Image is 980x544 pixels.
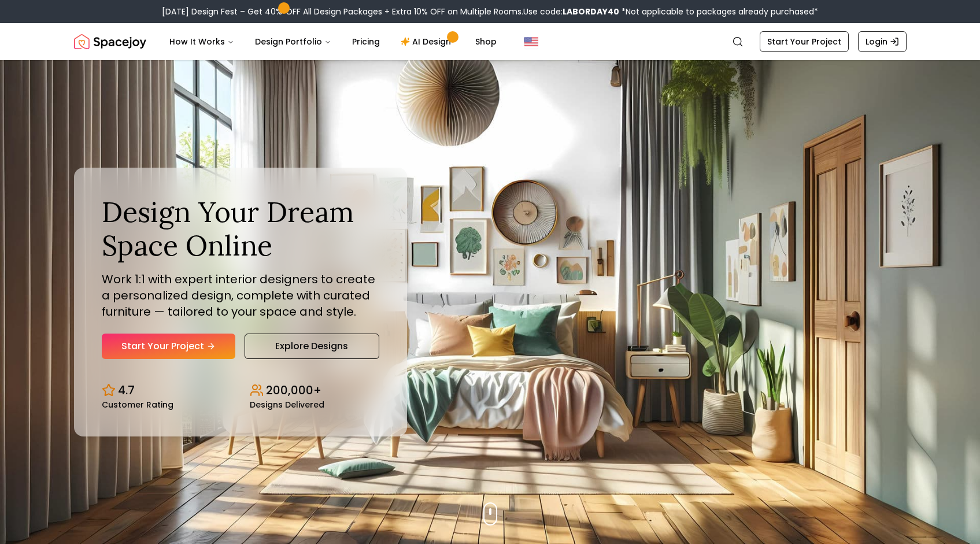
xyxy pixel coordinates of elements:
[162,6,818,17] div: [DATE] Design Fest – Get 40% OFF All Design Packages + Extra 10% OFF on Multiple Rooms.
[102,271,379,320] p: Work 1:1 with expert interior designers to create a personalized design, complete with curated fu...
[160,30,506,53] nav: Main
[102,195,379,262] h1: Design Your Dream Space Online
[858,31,907,52] a: Login
[343,30,389,53] a: Pricing
[524,35,538,49] img: United States
[160,30,243,53] button: How It Works
[523,6,619,17] span: Use code:
[619,6,818,17] span: *Not applicable to packages already purchased*
[391,30,464,53] a: AI Design
[250,401,324,409] small: Designs Delivered
[74,30,146,53] img: Spacejoy Logo
[118,382,135,398] p: 4.7
[102,373,379,409] div: Design stats
[74,30,146,53] a: Spacejoy
[74,23,907,60] nav: Global
[245,334,379,359] a: Explore Designs
[102,334,235,359] a: Start Your Project
[102,401,173,409] small: Customer Rating
[760,31,849,52] a: Start Your Project
[246,30,341,53] button: Design Portfolio
[266,382,321,398] p: 200,000+
[563,6,619,17] b: LABORDAY40
[466,30,506,53] a: Shop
